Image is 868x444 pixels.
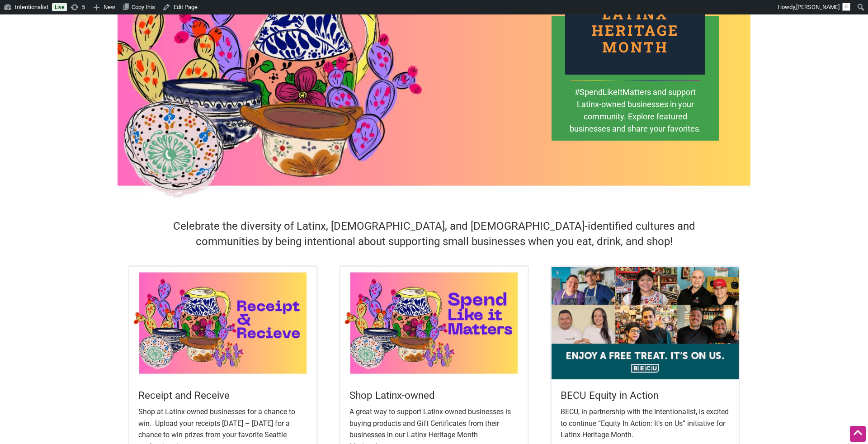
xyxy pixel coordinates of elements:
div: #SpendLikeItMatters and support Latinx-owned businesses in your community. Explore featured busin... [569,86,702,148]
h5: BECU Equity in Action [561,388,730,402]
h5: Receipt and Receive [138,388,307,402]
img: Latinx / Hispanic Heritage Month [129,267,316,379]
h5: Shop Latinx-owned [349,388,519,402]
a: Live [52,3,67,11]
img: Latinx Heritage Month [552,267,739,379]
p: BECU, in partnership with the Intentionalist, is excited to continue “Equity In Action: It’s on U... [561,406,730,441]
h4: Celebrate the diversity of Latinx, [DEMOGRAPHIC_DATA], and [DEMOGRAPHIC_DATA]-identified cultures... [149,219,719,249]
span: [PERSON_NAME] [796,4,840,10]
div: Scroll Back to Top [850,426,866,442]
img: Latinx / Hispanic Heritage Month [340,267,528,379]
